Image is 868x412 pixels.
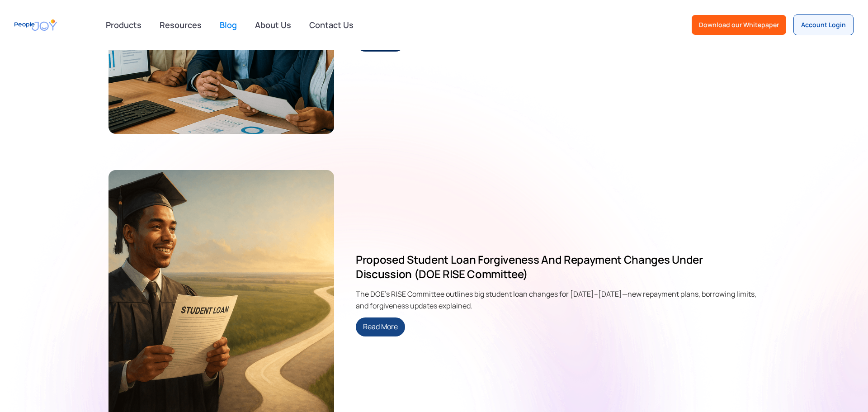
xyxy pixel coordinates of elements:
[793,14,854,35] a: Account Login
[154,15,207,35] a: Resources
[801,20,846,29] div: Account Login
[692,15,786,35] a: Download our Whitepaper
[304,15,359,35] a: Contact Us
[356,317,405,336] a: Read More
[699,20,779,29] div: Download our Whitepaper
[250,15,297,35] a: About Us
[214,15,242,35] a: Blog
[356,252,759,281] h2: Proposed Student Loan Forgiveness and Repayment Changes Under Discussion (DOE RISE Committee)
[100,16,147,34] div: Products
[356,289,759,310] div: The DOE’s RISE Committee outlines big student loan changes for [DATE]–[DATE]—new repayment plans,...
[14,15,57,35] a: home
